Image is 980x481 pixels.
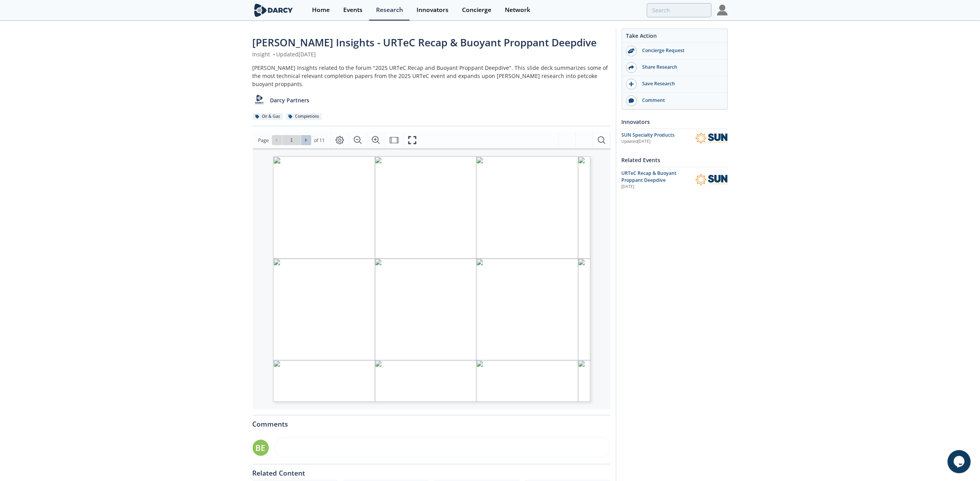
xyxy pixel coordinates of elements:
div: [DATE] [622,184,690,190]
div: Home [312,7,330,13]
div: Related Events [622,153,728,167]
img: SUN Specialty Products [695,174,728,186]
div: Completions [286,113,322,120]
img: Profile [717,5,728,15]
div: SUN Specialty Products [622,132,695,139]
div: Comments [253,415,611,428]
div: BE [253,440,269,456]
div: Concierge Request [637,47,723,54]
div: Comment [637,97,723,104]
div: Save Research [637,80,723,87]
div: Research [376,7,403,13]
input: Advanced Search [647,3,712,17]
div: Take Action [622,32,727,43]
a: URTeC Recap & Buoyant Proppant Deepdive [DATE] SUN Specialty Products [622,170,728,190]
div: Updated [DATE] [622,139,695,145]
div: Network [505,7,530,13]
div: Events [343,7,363,13]
span: URTeC Recap & Buoyant Proppant Deepdive [622,170,677,183]
span: [PERSON_NAME] Insights - URTeC Recap & Buoyant Proppant Deepdive [253,36,597,49]
iframe: chat widget [948,450,972,473]
div: Innovators [417,7,449,13]
div: Related Content [253,464,611,477]
img: SUN Specialty Products [695,132,728,144]
div: Concierge [462,7,491,13]
img: logo-wide.svg [253,3,295,17]
div: Innovators [622,115,728,129]
span: • [272,51,277,58]
div: Oil & Gas [253,113,283,120]
div: Insight Updated [DATE] [253,50,611,58]
p: Darcy Partners [270,96,309,104]
div: [PERSON_NAME] Insights related to the forum "2025 URTeC Recap and Buoyant Proppant Deepdive". Thi... [253,64,611,88]
div: Share Research [637,64,723,71]
a: SUN Specialty Products Updated[DATE] SUN Specialty Products [622,132,728,145]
